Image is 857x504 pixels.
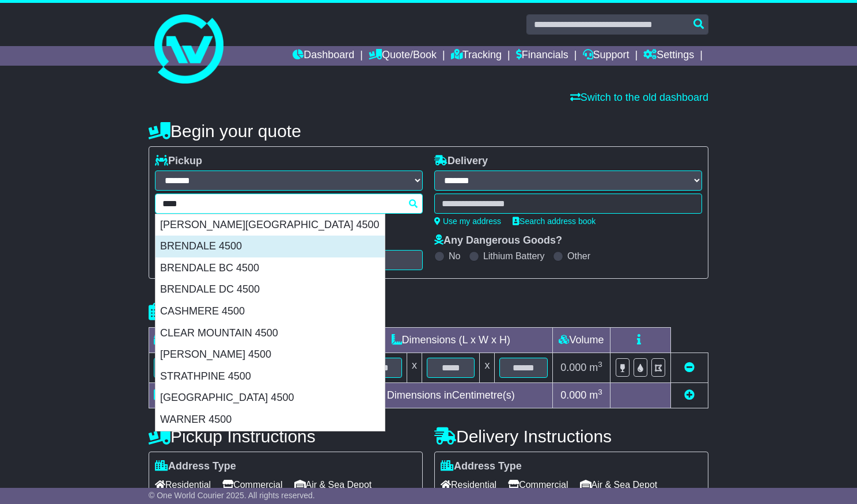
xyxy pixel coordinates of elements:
label: Address Type [441,460,522,473]
span: Air & Sea Depot [580,476,658,494]
h4: Begin your quote [149,122,708,141]
div: BRENDALE 4500 [156,236,385,257]
span: m [589,362,602,373]
label: Delivery [434,155,488,168]
div: [PERSON_NAME] 4500 [156,344,385,366]
label: Address Type [155,460,236,473]
div: STRATHPINE 4500 [156,366,385,388]
a: Dashboard [293,46,354,66]
div: WARNER 4500 [156,409,385,431]
label: Lithium Battery [483,251,545,262]
a: Tracking [451,46,502,66]
a: Add new item [684,389,695,401]
label: Pickup [155,155,202,168]
span: m [589,389,602,401]
td: Dimensions in Centimetre(s) [349,383,553,408]
a: Support [583,46,630,66]
div: [GEOGRAPHIC_DATA] 4500 [156,387,385,409]
span: 0.000 [560,389,586,401]
a: Quote/Book [369,46,437,66]
a: Remove this item [684,362,695,373]
span: © One World Courier 2025. All rights reserved. [149,491,315,500]
label: No [449,251,460,262]
sup: 3 [598,388,602,396]
span: Residential [441,476,496,494]
td: Type [149,328,245,353]
span: Air & Sea Depot [294,476,372,494]
td: x [480,353,495,383]
h4: Package details | [149,302,293,321]
typeahead: Please provide city [155,194,423,214]
div: BRENDALE DC 4500 [156,279,385,301]
a: Settings [643,46,694,66]
h4: Delivery Instructions [434,427,708,446]
h4: Pickup Instructions [149,427,423,446]
a: Use my address [434,217,501,226]
td: x [407,353,422,383]
div: CLEAR MOUNTAIN 4500 [156,323,385,344]
td: Total [149,383,245,408]
div: [PERSON_NAME][GEOGRAPHIC_DATA] 4500 [156,214,385,236]
span: Commercial [508,476,568,494]
span: Commercial [222,476,282,494]
a: Financials [516,46,568,66]
a: Search address book [513,217,596,226]
td: Volume [552,328,610,353]
div: BRENDALE BC 4500 [156,257,385,279]
div: CASHMERE 4500 [156,301,385,323]
sup: 3 [598,360,602,369]
td: Dimensions (L x W x H) [349,328,553,353]
a: Switch to the old dashboard [570,92,708,103]
span: 0.000 [560,362,586,373]
label: Any Dangerous Goods? [434,234,562,247]
span: Residential [155,476,211,494]
label: Other [567,251,590,262]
